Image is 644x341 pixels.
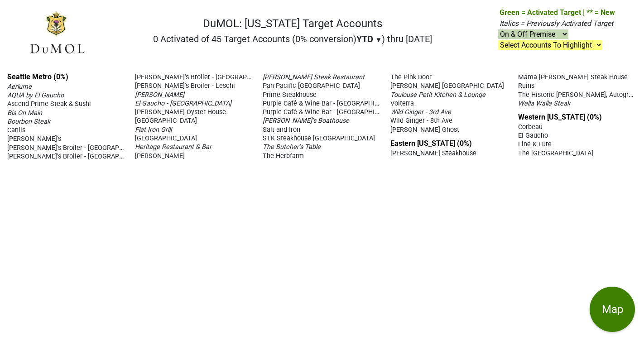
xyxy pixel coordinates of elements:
span: [PERSON_NAME]'s Boathouse [263,117,349,125]
span: [PERSON_NAME] [GEOGRAPHIC_DATA] [390,82,504,90]
span: Salt and Iron [263,126,300,134]
span: Bis On Main [7,109,42,117]
span: Flat Iron Grill [135,126,172,134]
span: Corbeau [518,123,543,131]
span: ▼ [375,36,382,44]
span: Walla Walla Steak [518,100,570,107]
span: [PERSON_NAME] Oyster House [135,108,226,116]
span: El Gaucho [518,132,548,139]
a: Seattle Metro (0%) [7,72,68,81]
span: Mama [PERSON_NAME] Steak House [518,73,628,81]
span: [PERSON_NAME] [135,152,185,160]
span: YTD [356,34,373,44]
span: STK Steakhouse [GEOGRAPHIC_DATA] [263,134,375,142]
span: Prime Steakhouse [263,91,317,99]
span: Volterra [390,100,414,107]
span: Wild Ginger - 3rd Ave [390,108,451,116]
span: Aerlume [7,83,32,91]
span: AQUA by El Gaucho [7,91,64,99]
span: [PERSON_NAME]'s Broiler - [GEOGRAPHIC_DATA] [7,143,150,152]
span: Purple Café & Wine Bar - [GEOGRAPHIC_DATA] [263,107,399,116]
span: Ascend Prime Steak & Sushi [7,100,91,108]
span: [GEOGRAPHIC_DATA] [135,117,197,125]
button: Map [590,287,635,332]
span: Wild Ginger - 8th Ave [390,117,452,125]
span: Pan Pacific [GEOGRAPHIC_DATA] [263,82,360,90]
span: Toulouse Petit Kitchen & Lounge [390,91,485,99]
span: Purple Café & Wine Bar - [GEOGRAPHIC_DATA] [263,99,399,107]
span: [PERSON_NAME]'s Broiler - [GEOGRAPHIC_DATA] [135,72,278,81]
img: DuMOL [29,10,86,55]
span: [PERSON_NAME]'s [7,135,61,143]
span: El Gaucho - [GEOGRAPHIC_DATA] [135,100,231,107]
span: [GEOGRAPHIC_DATA] [135,134,197,142]
span: [PERSON_NAME] [135,91,184,99]
span: The [GEOGRAPHIC_DATA] [518,149,593,157]
span: [PERSON_NAME]'s Broiler - [GEOGRAPHIC_DATA] [7,152,150,160]
span: Ruins [518,82,534,90]
h2: 0 Activated of 45 Target Accounts (0% conversion) ) thru [DATE] [153,34,433,44]
span: [PERSON_NAME]'s Broiler - Leschi [135,82,235,90]
span: Green = Activated Target | ** = New [500,8,615,17]
span: [PERSON_NAME] Ghost [390,126,459,134]
span: The Butcher's Table [263,143,321,151]
a: Eastern [US_STATE] (0%) [390,139,472,148]
span: [PERSON_NAME] Steakhouse [390,149,476,157]
a: Western [US_STATE] (0%) [518,113,602,121]
h1: DuMOL: [US_STATE] Target Accounts [153,17,433,30]
span: Heritage Restaurant & Bar [135,143,211,151]
span: [PERSON_NAME] Steak Restaurant [263,73,365,81]
span: The Herbfarm [263,152,304,160]
span: Italics = Previously Activated Target [500,19,613,28]
span: The Pink Door [390,73,432,81]
span: Canlis [7,126,25,134]
span: Line & Lure [518,140,552,148]
span: Bourbon Steak [7,118,50,125]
